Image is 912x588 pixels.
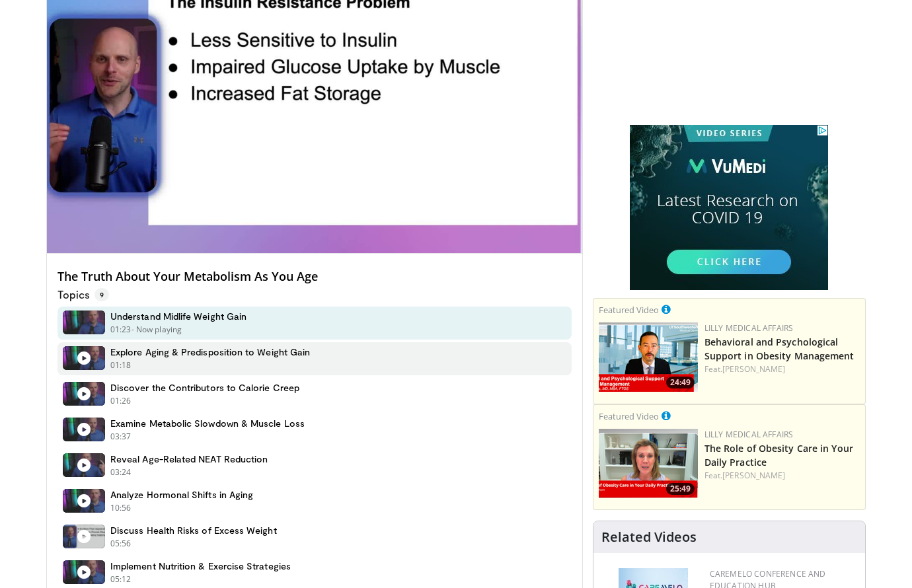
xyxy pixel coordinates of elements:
[704,470,860,482] div: Feat.
[599,322,698,392] a: 24:49
[110,502,132,514] p: 10:56
[110,311,247,322] h4: Understand Midlife Weight Gain
[110,382,299,394] h4: Discover the Contributors to Calorie Creep
[722,363,785,375] a: [PERSON_NAME]
[110,359,132,371] p: 01:18
[132,324,182,336] p: - Now playing
[57,270,572,284] h4: The Truth About Your Metabolism As You Age
[110,324,132,336] p: 01:23
[110,489,253,501] h4: Analyze Hormonal Shifts in Aging
[704,322,794,334] a: Lilly Medical Affairs
[95,288,109,301] span: 9
[110,466,132,478] p: 03:24
[110,525,277,536] h4: Discuss Health Risks of Excess Weight
[704,363,860,375] div: Feat.
[110,573,132,585] p: 05:12
[666,483,695,495] span: 25:49
[601,529,697,545] h4: Related Videos
[599,410,659,422] small: Featured Video
[722,470,785,481] a: [PERSON_NAME]
[110,395,132,407] p: 01:26
[704,429,794,440] a: Lilly Medical Affairs
[630,125,828,290] iframe: Advertisement
[110,346,310,358] h4: Explore Aging & Predisposition to Weight Gain
[599,429,698,498] img: e1208b6b-349f-4914-9dd7-f97803bdbf1d.png.150x105_q85_crop-smart_upscale.png
[599,429,698,498] a: 25:49
[57,288,109,301] p: Topics
[666,377,695,388] span: 24:49
[110,560,291,572] h4: Implement Nutrition & Exercise Strategies
[110,453,268,465] h4: Reveal Age-Related NEAT Reduction
[599,322,698,392] img: ba3304f6-7838-4e41-9c0f-2e31ebde6754.png.150x105_q85_crop-smart_upscale.png
[110,431,132,443] p: 03:37
[704,442,853,468] a: The Role of Obesity Care in Your Daily Practice
[704,336,855,362] a: Behavioral and Psychological Support in Obesity Management
[599,304,659,316] small: Featured Video
[110,418,305,429] h4: Examine Metabolic Slowdown & Muscle Loss
[110,538,132,550] p: 05:56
